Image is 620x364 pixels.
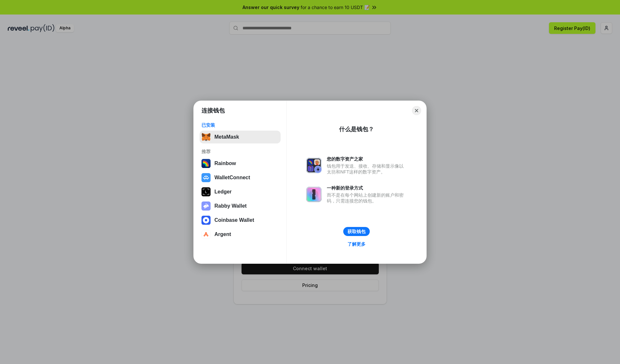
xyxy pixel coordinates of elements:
[201,187,211,196] img: svg+xml,%3Csvg%20xmlns%3D%22http%3A%2F%2Fwww.w3.org%2F2000%2Fsvg%22%20width%3D%2228%22%20height%3...
[306,158,322,173] img: svg+xml,%3Csvg%20xmlns%3D%22http%3A%2F%2Fwww.w3.org%2F2000%2Fsvg%22%20fill%3D%22none%22%20viewBox...
[200,228,281,241] button: Argent
[412,106,421,115] button: Close
[201,173,211,182] img: svg+xml,%3Csvg%20width%3D%2228%22%20height%3D%2228%22%20viewBox%3D%220%200%2028%2028%22%20fill%3D...
[201,107,225,114] h1: 连接钱包
[327,185,407,191] div: 一种新的登录方式
[214,189,232,195] div: Ledger
[200,185,281,198] button: Ledger
[201,202,211,211] img: svg+xml,%3Csvg%20xmlns%3D%22http%3A%2F%2Fwww.w3.org%2F2000%2Fsvg%22%20fill%3D%22none%22%20viewBox...
[343,227,370,236] button: 获取钱包
[214,231,231,237] div: Argent
[214,175,250,181] div: WalletConnect
[214,161,236,166] div: Rainbow
[200,171,281,184] button: WalletConnect
[201,159,211,168] img: svg+xml,%3Csvg%20width%3D%22120%22%20height%3D%22120%22%20viewBox%3D%220%200%20120%20120%22%20fil...
[200,200,281,212] button: Rabby Wallet
[344,240,369,248] a: 了解更多
[214,217,254,223] div: Coinbase Wallet
[201,230,211,239] img: svg+xml,%3Csvg%20width%3D%2228%22%20height%3D%2228%22%20viewBox%3D%220%200%2028%2028%22%20fill%3D...
[201,216,211,225] img: svg+xml,%3Csvg%20width%3D%2228%22%20height%3D%2228%22%20viewBox%3D%220%200%2028%2028%22%20fill%3D...
[339,125,374,133] div: 什么是钱包？
[327,192,407,204] div: 而不是在每个网站上创建新的账户和密码，只需连接您的钱包。
[201,133,211,142] img: svg+xml,%3Csvg%20fill%3D%22none%22%20height%3D%2233%22%20viewBox%3D%220%200%2035%2033%22%20width%...
[200,157,281,170] button: Rainbow
[327,156,407,162] div: 您的数字资产之家
[327,163,407,175] div: 钱包用于发送、接收、存储和显示像以太坊和NFT这样的数字资产。
[201,149,279,154] div: 推荐
[347,241,366,247] div: 了解更多
[200,214,281,227] button: Coinbase Wallet
[347,229,366,234] div: 获取钱包
[201,122,279,128] div: 已安装
[214,203,247,209] div: Rabby Wallet
[306,187,322,202] img: svg+xml,%3Csvg%20xmlns%3D%22http%3A%2F%2Fwww.w3.org%2F2000%2Fsvg%22%20fill%3D%22none%22%20viewBox...
[200,131,281,143] button: MetaMask
[214,134,239,140] div: MetaMask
